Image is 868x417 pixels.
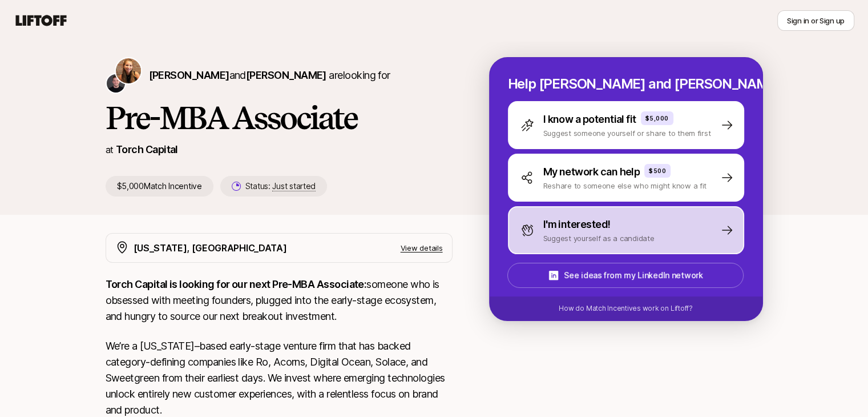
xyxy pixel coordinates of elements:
span: Just started [272,181,316,191]
p: See ideas from my LinkedIn network [564,268,703,282]
button: See ideas from my LinkedIn network [507,263,744,288]
p: someone who is obsessed with meeting founders, plugged into the early-stage ecosystem, and hungry... [106,276,453,324]
p: Suggest someone yourself or share to them first [543,127,711,139]
p: My network can help [543,164,640,180]
p: Reshare to someone else who might know a fit [543,180,707,191]
p: Suggest yourself as a candidate [543,232,655,244]
span: [PERSON_NAME] [149,69,229,81]
p: $5,000 [645,114,669,123]
strong: Torch Capital is looking for our next Pre-MBA Associate: [106,278,367,290]
p: Help [PERSON_NAME] and [PERSON_NAME] hire [508,76,744,92]
img: Christopher Harper [107,74,125,93]
p: View details [401,242,443,254]
p: $500 [649,166,666,175]
p: Status: [245,179,316,193]
span: [PERSON_NAME] [246,69,326,81]
p: $5,000 Match Incentive [106,176,213,197]
span: and [229,69,326,81]
p: at [106,142,114,157]
p: How do Match Incentives work on Liftoff? [559,303,692,314]
p: I know a potential fit [543,111,636,127]
p: I'm interested! [543,216,611,232]
h1: Pre-MBA Associate [106,101,453,135]
img: Katie Reiner [116,58,141,83]
p: [US_STATE], [GEOGRAPHIC_DATA] [134,240,287,255]
a: Torch Capital [116,143,178,155]
p: are looking for [149,67,390,83]
button: Sign in or Sign up [777,10,854,31]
